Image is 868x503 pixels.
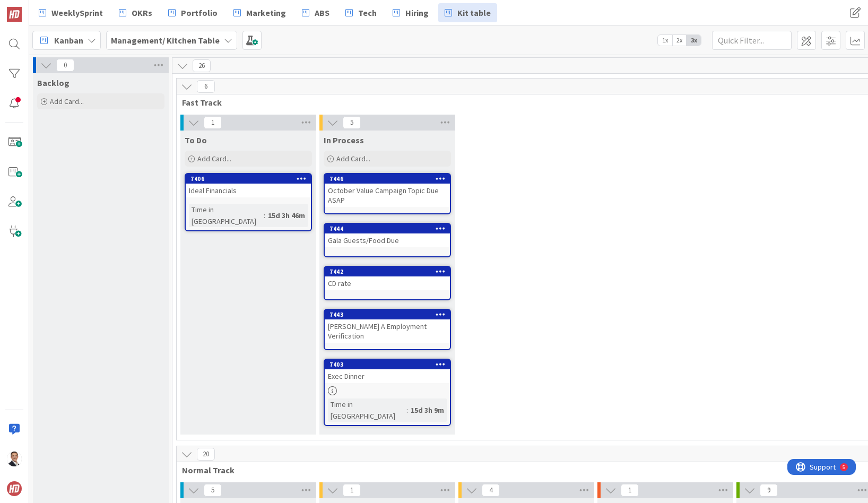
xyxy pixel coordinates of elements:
[56,59,74,72] span: 0
[329,311,450,318] div: 7443
[264,210,265,221] span: :
[296,3,336,22] a: ABS
[339,3,383,22] a: Tech
[325,369,450,383] div: Exec Dinner
[358,6,377,19] span: Tech
[162,3,224,22] a: Portfolio
[197,80,215,93] span: 6
[325,267,450,276] div: 7442
[325,174,450,184] div: 7446
[687,35,701,46] span: 3x
[190,175,311,183] div: 7406
[343,116,361,129] span: 5
[132,6,152,19] span: OKRs
[325,310,450,343] div: 7443[PERSON_NAME] A Employment Verification
[324,135,364,145] span: In Process
[315,6,329,19] span: ABS
[329,175,450,183] div: 7446
[672,35,687,46] span: 2x
[22,2,48,14] span: Support
[328,398,406,422] div: Time in [GEOGRAPHIC_DATA]
[204,484,222,497] span: 5
[325,360,450,369] div: 7403
[112,3,159,22] a: OKRs
[324,223,451,257] a: 7444Gala Guests/Food Due
[185,173,312,231] a: 7406Ideal FinancialsTime in [GEOGRAPHIC_DATA]:15d 3h 46m
[325,174,450,207] div: 7446October Value Campaign Topic Due ASAP
[181,6,218,19] span: Portfolio
[186,184,311,197] div: Ideal Financials
[329,225,450,232] div: 7444
[408,404,447,416] div: 15d 3h 9m
[406,404,408,416] span: :
[197,448,215,461] span: 20
[325,310,450,319] div: 7443
[37,77,70,88] span: Backlog
[658,35,672,46] span: 1x
[760,484,778,497] span: 9
[324,309,451,350] a: 7443[PERSON_NAME] A Employment Verification
[405,6,429,19] span: Hiring
[457,6,491,19] span: Kit table
[325,267,450,290] div: 7442CD rate
[32,3,109,22] a: WeeklySprint
[324,359,451,426] a: 7403Exec DinnerTime in [GEOGRAPHIC_DATA]:15d 3h 9m
[186,174,311,197] div: 7406Ideal Financials
[325,319,450,343] div: [PERSON_NAME] A Employment Verification
[7,7,22,22] img: Visit kanbanzone.com
[185,135,207,145] span: To Do
[621,484,639,497] span: 1
[50,97,84,106] span: Add Card...
[343,484,361,497] span: 1
[325,224,450,233] div: 7444
[329,268,450,275] div: 7442
[712,31,792,50] input: Quick Filter...
[55,4,58,13] div: 5
[329,361,450,368] div: 7403
[111,35,220,46] b: Management/ Kitchen Table
[324,173,451,214] a: 7446October Value Campaign Topic Due ASAP
[197,154,231,163] span: Add Card...
[386,3,435,22] a: Hiring
[324,266,451,300] a: 7442CD rate
[325,360,450,383] div: 7403Exec Dinner
[482,484,500,497] span: 4
[54,34,83,47] span: Kanban
[182,465,863,475] span: Normal Track
[193,59,211,72] span: 26
[438,3,497,22] a: Kit table
[51,6,103,19] span: WeeklySprint
[7,452,22,466] img: SL
[265,210,308,221] div: 15d 3h 46m
[227,3,292,22] a: Marketing
[246,6,286,19] span: Marketing
[7,481,22,496] img: avatar
[325,224,450,247] div: 7444Gala Guests/Food Due
[186,174,311,184] div: 7406
[204,116,222,129] span: 1
[325,184,450,207] div: October Value Campaign Topic Due ASAP
[336,154,370,163] span: Add Card...
[189,204,264,227] div: Time in [GEOGRAPHIC_DATA]
[182,97,863,108] span: Fast Track
[325,276,450,290] div: CD rate
[325,233,450,247] div: Gala Guests/Food Due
